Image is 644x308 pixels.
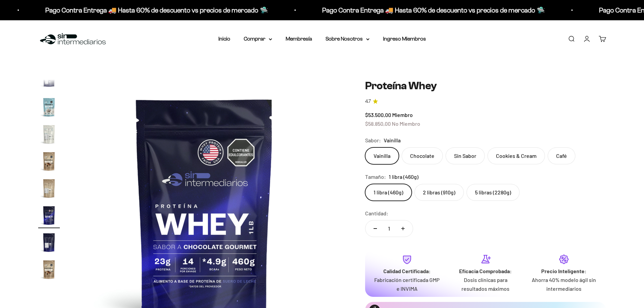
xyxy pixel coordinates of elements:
[244,34,272,43] summary: Comprar
[38,96,60,120] button: Ir al artículo 14
[154,5,377,16] p: Pago Contra Entrega 🚚 Hasta 60% de descuento vs precios de mercado 🛸
[38,150,60,174] button: Ir al artículo 16
[38,123,60,145] img: Proteína Whey
[38,177,60,201] button: Ir al artículo 17
[365,172,386,181] legend: Tamaño:
[452,276,519,293] p: Dosis clínicas para resultados máximos
[286,36,312,42] a: Membresía
[392,112,413,118] span: Miembro
[38,259,60,280] img: Proteína Whey
[38,150,60,172] img: Proteína Whey
[38,232,60,255] button: Ir al artículo 19
[459,268,512,274] strong: Eficacia Comprobada:
[38,96,60,118] img: Proteína Whey
[38,123,60,147] button: Ir al artículo 15
[38,177,60,199] img: Proteína Whey
[38,205,60,228] button: Ir al artículo 18
[38,69,60,91] img: Proteína Whey
[326,34,369,43] summary: Sobre Nosotros
[365,79,606,92] h1: Proteína Whey
[365,98,606,105] a: 4.74.7 de 5.0 estrellas
[218,36,230,42] a: Inicio
[38,69,60,93] button: Ir al artículo 13
[365,112,391,118] span: $53.500,00
[38,205,60,226] img: Proteína Whey
[38,232,60,253] img: Proteína Whey
[383,36,426,42] a: Ingreso Miembros
[373,276,441,293] p: Fabricación certificada GMP e INVIMA
[383,268,431,274] strong: Calidad Certificada:
[365,98,371,105] span: 4.7
[365,136,381,145] legend: Sabor:
[530,276,598,293] p: Ahorra 40% modelo ágil sin intermediarios
[365,209,388,218] label: Cantidad:
[38,259,60,282] button: Ir al artículo 20
[393,220,413,237] button: Aumentar cantidad
[365,120,391,127] span: $58.850,00
[392,120,420,127] span: No Miembro
[384,136,401,145] span: Vainilla
[389,172,419,181] span: 1 libra (460g)
[541,268,587,274] strong: Precio Inteligente:
[365,220,385,237] button: Reducir cantidad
